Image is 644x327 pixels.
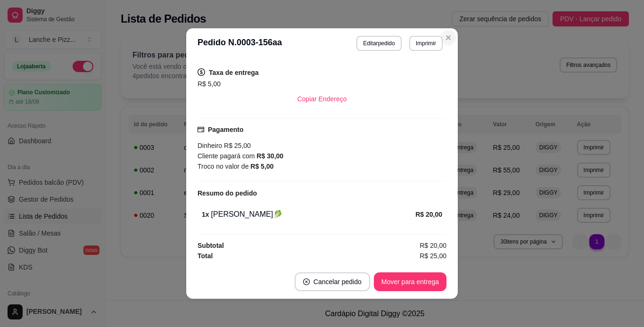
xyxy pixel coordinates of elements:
span: credit-card [198,126,204,133]
strong: R$ 20,00 [415,211,442,218]
strong: Taxa de entrega [209,69,259,76]
span: dollar [198,68,205,76]
span: R$ 20,00 [420,240,446,251]
strong: Subtotal [198,242,224,249]
button: close-circleCancelar pedido [295,272,370,291]
strong: Resumo do pedido [198,189,257,197]
span: R$ 25,00 [222,142,251,149]
button: Close [441,30,456,45]
strong: Pagamento [208,126,243,133]
div: [PERSON_NAME]🥬 [202,209,415,220]
button: Mover para entrega [374,272,446,291]
button: Editarpedido [356,36,401,51]
span: Troco no valor de [198,163,250,170]
span: R$ 5,00 [198,80,221,88]
span: close-circle [303,278,310,285]
button: Imprimir [409,36,443,51]
strong: 1 x [202,211,209,218]
strong: R$ 30,00 [256,152,283,160]
strong: Total [198,252,213,260]
h3: Pedido N. 0003-156aa [198,36,282,51]
span: Cliente pagará com [198,152,256,160]
span: Dinheiro [198,142,222,149]
span: R$ 25,00 [420,251,446,261]
strong: R$ 5,00 [250,163,273,170]
button: Copiar Endereço [289,90,354,108]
